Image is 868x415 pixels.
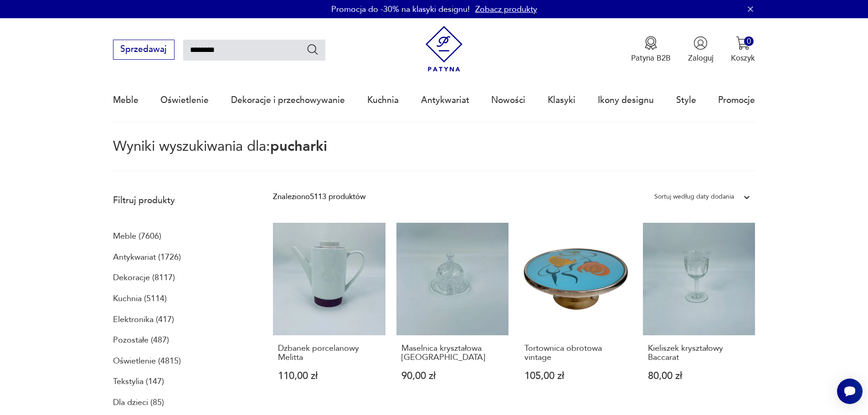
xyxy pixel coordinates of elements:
[113,46,175,54] a: Sprzedawaj
[654,191,734,203] div: Sortuj według daty dodania
[676,79,696,121] a: Style
[744,36,754,46] div: 0
[113,354,181,369] a: Oświetlenie (4815)
[421,79,469,121] a: Antykwariat
[113,140,755,171] p: Wyniki wyszukiwania dla:
[113,312,174,328] a: Elektronika (417)
[331,4,470,15] p: Promocja do -30% na klasyki designu!
[475,4,537,15] a: Zobacz produkty
[367,79,399,121] a: Kuchnia
[231,79,345,121] a: Dekoracje i przechowywanie
[270,137,327,156] span: pucharki
[644,36,658,50] img: Ikona medalu
[278,344,380,363] h3: Dzbanek porcelanowy Melitta
[548,79,575,121] a: Klasyki
[718,79,755,121] a: Promocje
[113,374,164,389] a: Tekstylia (147)
[731,53,755,63] p: Koszyk
[631,53,671,63] p: Patyna B2B
[113,79,139,121] a: Meble
[113,229,161,244] a: Meble (7606)
[631,36,671,63] button: Patyna B2B
[731,36,755,63] button: 0Koszyk
[421,26,467,72] img: Patyna - sklep z meblami i dekoracjami vintage
[693,36,708,50] img: Ikonka użytkownika
[278,371,380,381] p: 110,00 zł
[688,36,714,63] button: Zaloguj
[837,379,863,404] iframe: Smartsupp widget button
[648,371,750,381] p: 80,00 zł
[160,79,209,121] a: Oświetlenie
[113,40,175,60] button: Sprzedawaj
[401,371,504,381] p: 90,00 zł
[598,79,654,121] a: Ikony designu
[273,223,385,402] a: Dzbanek porcelanowy MelittaDzbanek porcelanowy Melitta110,00 zł
[113,395,164,410] a: Dla dzieci (85)
[736,36,750,50] img: Ikona koszyka
[273,191,365,203] div: Znaleziono 5113 produktów
[113,270,175,286] a: Dekoracje (8117)
[648,344,750,363] h3: Kieliszek kryształowy Baccarat
[306,43,319,56] button: Szukaj
[519,223,632,402] a: Tortownica obrotowa vintageTortownica obrotowa vintage105,00 zł
[631,36,671,63] a: Ikona medaluPatyna B2B
[113,195,247,206] p: Filtruj produkty
[396,223,509,402] a: Maselnica kryształowa Princess HouseMaselnica kryształowa [GEOGRAPHIC_DATA]90,00 zł
[524,371,627,381] p: 105,00 zł
[524,344,627,363] h3: Tortownica obrotowa vintage
[113,250,181,265] a: Antykwariat (1726)
[113,333,169,348] a: Pozostałe (487)
[491,79,525,121] a: Nowości
[643,223,755,402] a: Kieliszek kryształowy BaccaratKieliszek kryształowy Baccarat80,00 zł
[113,291,167,307] a: Kuchnia (5114)
[401,344,504,363] h3: Maselnica kryształowa [GEOGRAPHIC_DATA]
[688,53,714,63] p: Zaloguj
